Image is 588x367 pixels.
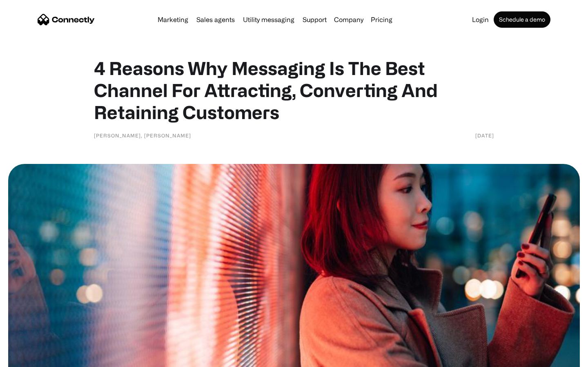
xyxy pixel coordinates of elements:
a: Utility messaging [240,16,298,23]
a: Pricing [367,16,396,23]
h1: 4 Reasons Why Messaging Is The Best Channel For Attracting, Converting And Retaining Customers [94,57,494,123]
a: home [38,13,95,26]
a: Marketing [154,16,192,23]
a: Schedule a demo [494,11,550,28]
ul: Language list [16,353,49,364]
div: [DATE] [475,131,494,139]
a: Support [299,16,330,23]
div: [PERSON_NAME], [PERSON_NAME] [94,131,191,139]
a: Sales agents [193,16,238,23]
div: Company [334,14,363,25]
a: Login [469,16,492,23]
div: Company [332,14,366,25]
aside: Language selected: English [8,353,49,364]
